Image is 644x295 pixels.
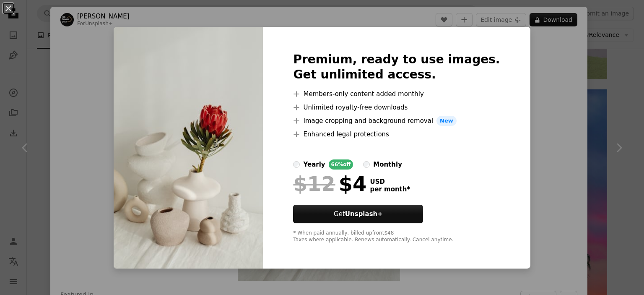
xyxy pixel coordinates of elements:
[114,27,263,269] img: premium_photo-1676654936049-fdd1b3b36777
[345,210,383,218] strong: Unsplash+
[293,89,500,99] li: Members-only content added monthly
[293,129,500,139] li: Enhanced legal protections
[303,159,325,170] div: yearly
[293,173,335,195] span: $12
[436,116,457,126] span: New
[293,102,500,112] li: Unlimited royalty-free downloads
[373,159,402,170] div: monthly
[370,185,410,193] span: per month *
[329,159,353,170] div: 66% off
[293,52,500,82] h2: Premium, ready to use images. Get unlimited access.
[293,161,300,168] input: yearly66%off
[293,230,500,243] div: * When paid annually, billed upfront $48 Taxes where applicable. Renews automatically. Cancel any...
[293,173,366,195] div: $4
[370,178,410,185] span: USD
[363,161,370,168] input: monthly
[293,116,500,126] li: Image cropping and background removal
[293,205,423,223] button: GetUnsplash+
